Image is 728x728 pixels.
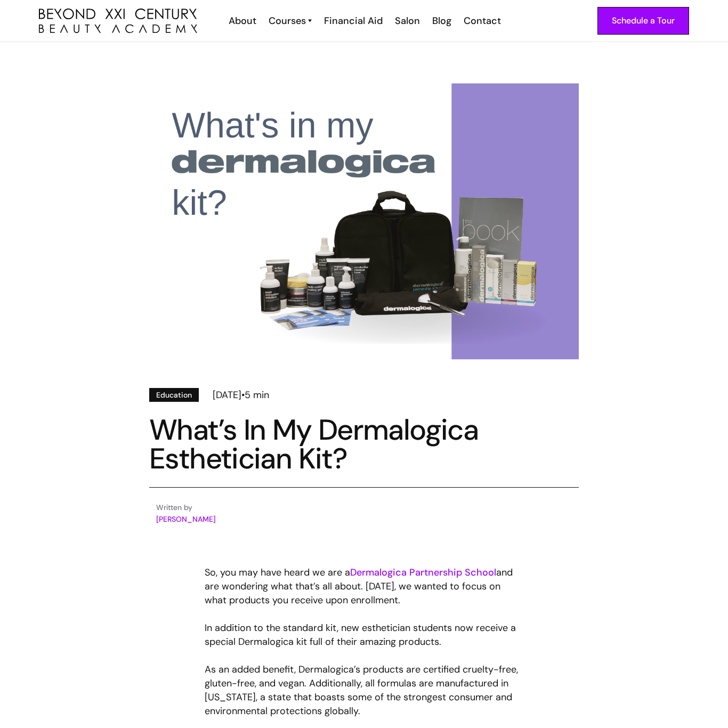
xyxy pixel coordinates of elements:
[229,14,256,28] div: About
[205,662,523,718] p: As an added benefit, Dermalogica’s products are certified cruelty-free, gluten-free, and vegan. A...
[388,14,425,28] a: Salon
[269,14,306,28] div: Courses
[241,388,245,402] div: •
[464,14,501,28] div: Contact
[222,14,262,28] a: About
[350,566,496,579] a: Dermalogica Partnership School
[156,389,192,401] div: Education
[324,14,383,28] div: Financial Aid
[269,14,312,28] a: Courses
[39,9,197,34] img: beyond 21st century beauty academy logo
[149,388,199,402] a: Education
[205,565,523,607] p: So, you may have heard we are a and are wondering what that’s all about. [DATE], we wanted to foc...
[149,83,579,360] img: Dermalogica esthetician kit
[213,388,241,402] div: [DATE]
[39,9,197,34] a: home
[205,621,523,649] p: In addition to the standard kit, new esthetician students now receive a special Dermalogica kit f...
[597,7,689,35] a: Schedule a Tour
[432,14,451,28] div: Blog
[612,14,675,28] div: Schedule a Tour
[245,388,269,402] div: 5 min
[149,416,579,473] h1: What’s In My Dermalogica Esthetician Kit?
[457,14,506,28] a: Contact
[156,501,216,513] div: Written by
[425,14,457,28] a: Blog
[395,14,420,28] div: Salon
[156,514,216,524] a: [PERSON_NAME]
[317,14,388,28] a: Financial Aid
